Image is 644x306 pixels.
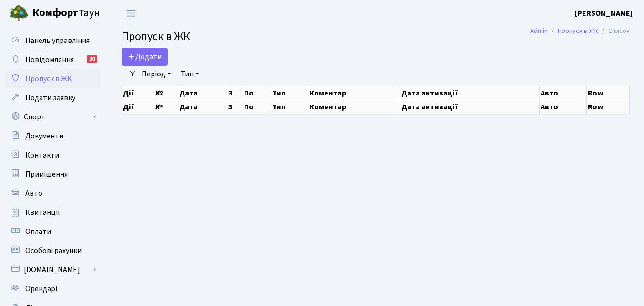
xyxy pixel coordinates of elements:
a: Пропуск в ЖК [558,26,598,36]
button: Переключити навігацію [119,5,143,21]
a: [PERSON_NAME] [575,8,633,19]
a: Оплати [5,222,100,241]
b: [PERSON_NAME] [575,8,633,19]
th: Дата активації [400,86,540,100]
a: Додати [122,48,168,66]
a: Повідомлення20 [5,50,100,69]
div: 20 [87,55,97,63]
th: Row [587,86,630,100]
span: Контакти [25,150,59,160]
th: По [243,86,271,100]
a: Квитанції [5,203,100,222]
a: Особові рахунки [5,241,100,260]
span: Панель управління [25,35,90,46]
th: Коментар [308,100,400,114]
th: Тип [271,86,308,100]
span: Подати заявку [25,93,75,103]
th: Дата активації [400,100,540,114]
span: Орендарі [25,284,57,294]
a: Контакти [5,146,100,165]
a: Подати заявку [5,88,100,107]
span: Повідомлення [25,54,74,65]
a: Спорт [5,107,100,127]
img: logo.png [10,4,29,23]
span: Таун [32,5,100,21]
span: Додати [128,52,162,62]
th: Дата [178,86,227,100]
th: З [227,86,243,100]
nav: breadcrumb [516,21,644,41]
th: Авто [540,86,587,100]
a: Приміщення [5,165,100,184]
b: Комфорт [32,5,78,21]
a: Панель управління [5,31,100,50]
th: По [243,100,271,114]
a: Авто [5,184,100,203]
th: З [227,100,243,114]
th: Дії [122,86,154,100]
th: Коментар [308,86,400,100]
th: Тип [271,100,308,114]
li: Список [598,26,630,36]
span: Особові рахунки [25,245,82,256]
span: Пропуск в ЖК [25,74,72,84]
a: Орендарі [5,279,100,298]
th: Row [587,100,630,114]
span: Приміщення [25,169,68,179]
a: [DOMAIN_NAME] [5,260,100,279]
a: Період [138,66,175,82]
th: Авто [540,100,587,114]
a: Документи [5,127,100,146]
a: Тип [177,66,203,82]
span: Авто [25,188,42,199]
span: Документи [25,131,63,141]
th: Дата [178,100,227,114]
th: № [154,86,178,100]
span: Оплати [25,226,51,237]
span: Пропуск в ЖК [122,28,190,45]
th: № [154,100,178,114]
th: Дії [122,100,154,114]
a: Пропуск в ЖК [5,69,100,88]
span: Квитанції [25,207,60,218]
a: Admin [530,26,548,36]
